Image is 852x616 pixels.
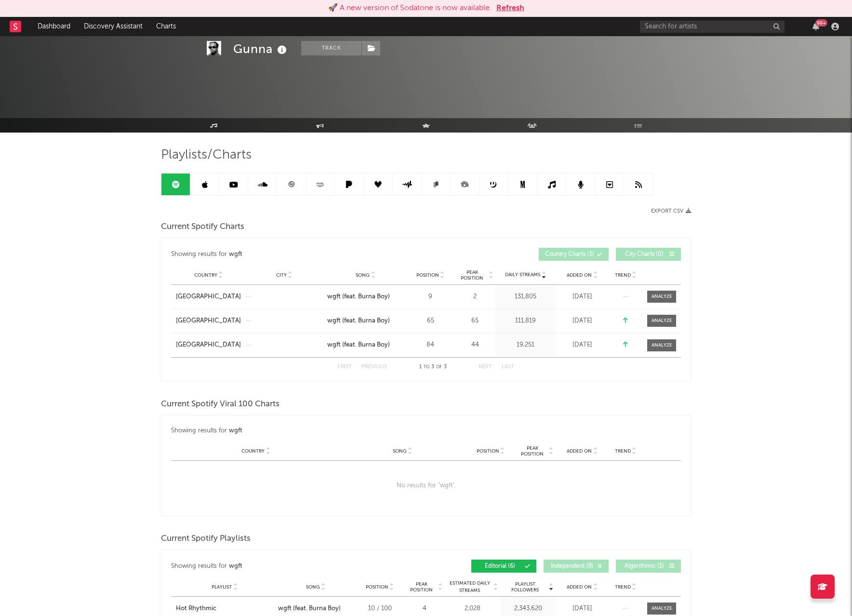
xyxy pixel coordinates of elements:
[176,340,241,350] a: [GEOGRAPHIC_DATA]
[306,584,320,590] span: Song
[498,292,553,302] div: 131,805
[327,340,404,350] a: wgft (feat. Burna Boy)
[171,560,426,573] div: Showing results for
[176,316,241,326] a: [GEOGRAPHIC_DATA]
[338,364,352,370] button: First
[503,604,553,614] div: 2,343,620
[416,272,439,278] span: Position
[194,272,217,278] span: Country
[327,292,404,302] a: wgft (feat. Burna Boy)
[361,364,387,370] button: Previous
[622,252,666,257] span: City Charts ( 0 )
[640,21,785,33] input: Search for artists
[176,604,273,614] a: Hot Rhythmic
[149,17,183,36] a: Charts
[327,316,404,326] a: wgft (feat. Burna Boy)
[406,581,437,593] span: Peak Position
[176,604,216,614] div: Hot Rhythmic
[358,604,401,614] div: 10 / 100
[161,399,280,410] span: Current Spotify Viral 100 Charts
[477,448,499,454] span: Position
[301,41,361,55] button: Track
[457,292,493,302] div: 2
[478,563,522,569] span: Editorial ( 6 )
[424,365,429,369] span: to
[471,560,536,573] button: Editorial(6)
[77,17,149,36] a: Discovery Assistant
[31,17,77,36] a: Dashboard
[229,425,242,437] div: wgft
[502,364,514,370] button: Last
[479,364,492,370] button: Next
[651,208,691,214] button: Export CSV
[616,248,681,261] button: City Charts(0)
[327,292,390,302] div: wgft (feat. Burna Boy)
[327,340,390,350] div: wgft (feat. Burna Boy)
[161,149,252,161] span: Playlists/Charts
[171,248,426,261] div: Showing results for
[545,252,594,257] span: Country Charts ( 3 )
[447,580,492,594] span: Estimated Daily Streams
[328,2,492,14] div: 🚀 A new version of Sodatone is now available.
[615,584,631,590] span: Trend
[276,272,287,278] span: City
[229,561,242,572] div: wgft
[241,448,265,454] span: Country
[233,41,289,57] div: Gunna
[616,560,681,573] button: Algorithmic(1)
[505,271,540,279] span: Daily Streams
[161,221,244,233] span: Current Spotify Charts
[447,604,498,614] div: 2,028
[171,461,681,511] div: No results for " wgft ".
[176,292,241,302] a: [GEOGRAPHIC_DATA]
[212,584,232,590] span: Playlist
[457,340,493,350] div: 44
[567,584,592,590] span: Added On
[567,448,592,454] span: Added On
[457,316,493,326] div: 65
[356,272,370,278] span: Song
[171,425,426,437] div: Showing results for
[409,316,452,326] div: 65
[498,340,553,350] div: 19,251
[498,316,553,326] div: 111,819
[539,248,609,261] button: Country Charts(3)
[161,533,251,545] span: Current Spotify Playlists
[436,365,442,369] span: of
[615,448,631,454] span: Trend
[503,581,547,593] span: Playlist Followers
[558,604,606,614] div: [DATE]
[622,563,666,569] span: Algorithmic ( 1 )
[229,249,242,260] div: wgft
[550,563,594,569] span: Independent ( 9 )
[558,316,606,326] div: [DATE]
[615,272,631,278] span: Trend
[327,316,390,326] div: wgft (feat. Burna Boy)
[567,272,592,278] span: Added On
[812,23,819,30] button: 99+
[457,269,487,281] span: Peak Position
[409,292,452,302] div: 9
[558,340,606,350] div: [DATE]
[496,2,524,14] button: Refresh
[406,362,459,373] div: 1 3 3
[393,448,407,454] span: Song
[544,560,609,573] button: Independent(9)
[558,292,606,302] div: [DATE]
[815,19,827,27] div: 99 +
[409,340,452,350] div: 84
[278,604,341,614] div: wgft (feat. Burna Boy)
[517,445,547,457] span: Peak Position
[406,604,442,614] div: 4
[366,584,388,590] span: Position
